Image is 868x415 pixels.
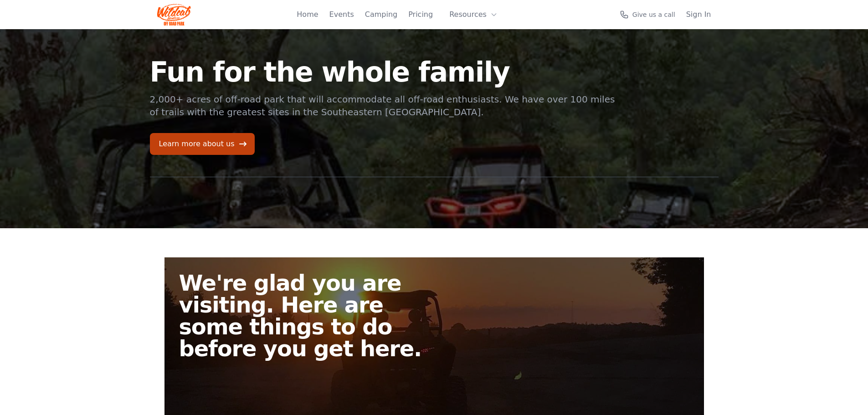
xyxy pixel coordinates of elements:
a: Sign In [686,9,711,20]
a: Home [297,9,318,20]
p: 2,000+ acres of off-road park that will accommodate all off-road enthusiasts. We have over 100 mi... [150,93,616,118]
button: Resources [444,5,503,24]
h1: Fun for the whole family [150,58,616,86]
a: Pricing [408,9,433,20]
a: Give us a call [620,10,675,19]
a: Camping [365,9,397,20]
a: Events [329,9,354,20]
h2: We're glad you are visiting. Here are some things to do before you get here. [179,272,442,359]
img: Wildcat Logo [157,4,191,26]
span: Give us a call [632,10,675,19]
a: Learn more about us [150,133,255,155]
